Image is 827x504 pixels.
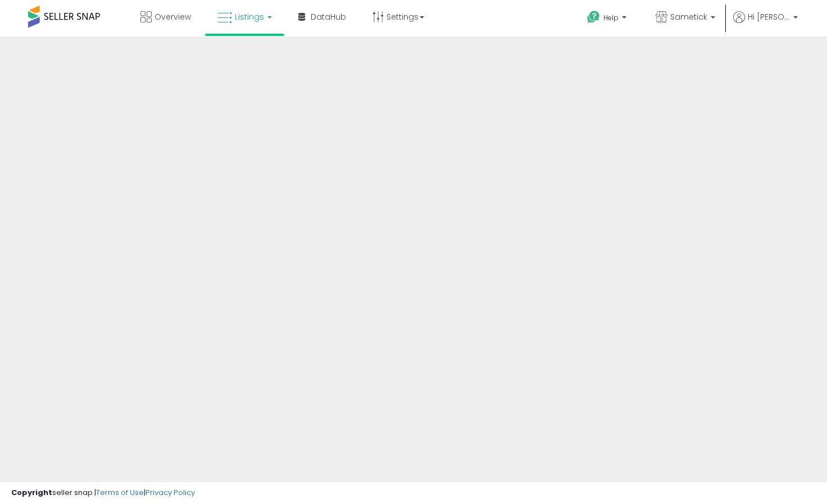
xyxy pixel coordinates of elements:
span: Help [603,13,619,22]
i: Get Help [587,10,601,24]
div: seller snap | | [11,488,195,498]
strong: Copyright [11,487,52,498]
a: Hi [PERSON_NAME] [733,11,798,36]
a: Privacy Policy [146,487,195,498]
a: Help [578,2,638,36]
span: Hi [PERSON_NAME] [748,11,790,22]
span: Sametick [670,11,707,22]
a: Terms of Use [96,487,144,498]
span: DataHub [311,11,346,22]
span: Listings [235,11,264,22]
span: Overview [155,11,191,22]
